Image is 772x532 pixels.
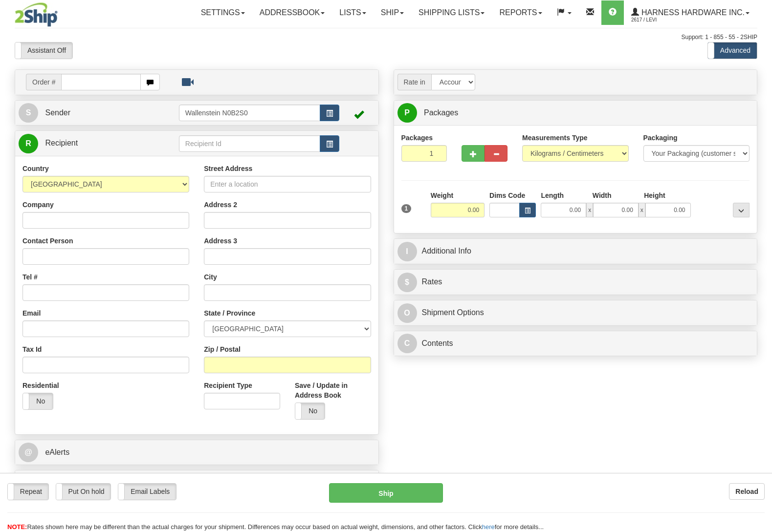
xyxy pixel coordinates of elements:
[489,191,525,200] label: Dims Code
[750,216,771,316] iframe: chat widget
[295,381,371,400] label: Save / Update in Address Book
[374,0,411,25] a: Ship
[23,393,53,409] label: No
[252,0,332,25] a: Addressbook
[639,8,745,17] span: Harness Hardware Inc.
[19,133,161,153] a: R Recipient
[735,488,758,495] b: Reload
[397,334,754,354] a: CContents
[204,272,217,282] label: City
[401,204,412,213] span: 1
[729,483,765,500] button: Reload
[397,242,417,261] span: I
[482,523,495,531] a: here
[397,303,417,323] span: O
[8,484,48,500] label: Repeat
[397,241,754,261] a: IAdditional Info
[19,103,179,123] a: S Sender
[295,403,325,419] label: No
[624,0,757,25] a: Harness Hardware Inc. 2617 / Levi
[194,0,252,25] a: Settings
[22,308,41,318] label: Email
[733,203,750,217] div: ...
[204,176,371,192] input: Enter a location
[431,191,453,200] label: Weight
[22,381,59,390] label: Residential
[644,191,665,200] label: Height
[397,273,417,292] span: $
[179,135,320,152] input: Recipient Id
[26,74,61,90] span: Order #
[56,484,111,500] label: Put On hold
[7,523,27,531] span: NOTE:
[541,191,564,200] label: Length
[397,272,754,292] a: $Rates
[19,443,375,463] a: @ eAlerts
[22,164,49,173] label: Country
[586,203,593,217] span: x
[639,203,645,217] span: x
[401,133,433,143] label: Packages
[411,0,492,25] a: Shipping lists
[19,103,38,123] span: S
[492,0,549,25] a: Reports
[631,15,705,25] span: 2617 / Levi
[522,133,588,143] label: Measurements Type
[643,133,678,143] label: Packaging
[19,134,38,153] span: R
[22,236,73,246] label: Contact Person
[708,43,757,59] label: Advanced
[118,484,176,500] label: Email Labels
[397,334,417,353] span: C
[204,200,237,210] label: Address 2
[332,0,373,25] a: Lists
[15,33,757,42] div: Support: 1 - 855 - 55 - 2SHIP
[179,105,320,121] input: Sender Id
[45,108,70,117] span: Sender
[397,103,754,123] a: P Packages
[593,191,612,200] label: Width
[204,236,237,246] label: Address 3
[19,443,38,462] span: @
[397,74,431,90] span: Rate in
[329,483,443,503] button: Ship
[204,308,255,318] label: State / Province
[22,344,42,354] label: Tax Id
[45,448,69,456] span: eAlerts
[397,303,754,323] a: OShipment Options
[15,2,58,27] img: logo2617.jpg
[22,272,38,282] label: Tel #
[397,103,417,123] span: P
[204,381,252,390] label: Recipient Type
[204,164,252,173] label: Street Address
[204,344,241,354] label: Zip / Postal
[45,139,78,147] span: Recipient
[15,43,72,59] label: Assistant Off
[424,108,458,117] span: Packages
[22,200,54,210] label: Company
